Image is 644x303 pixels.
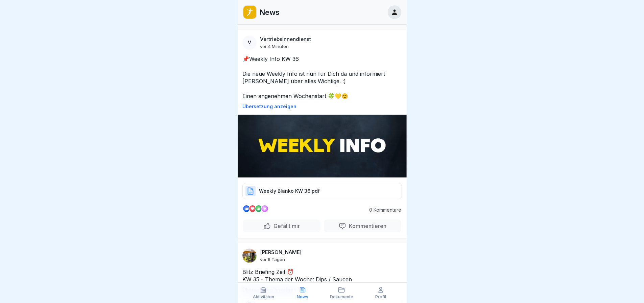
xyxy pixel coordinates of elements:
p: vor 6 Tagen [260,257,285,262]
p: 📌Weekly Info KW 36 Die neue Weekly Info ist nun für Dich da und informiert [PERSON_NAME] über all... [242,55,402,100]
p: vor 4 Minuten [260,44,289,49]
p: Aktivitäten [253,295,274,299]
p: News [259,8,280,17]
p: News [297,295,308,299]
p: Weekly Blanko KW 36.pdf [259,188,320,194]
p: Gefällt mir [271,223,300,229]
p: 0 Kommentare [364,207,401,213]
p: Kommentieren [346,223,386,229]
a: Weekly Blanko KW 36.pdf [242,191,402,197]
img: oo2rwhh5g6mqyfqxhtbddxvd.png [243,6,256,19]
p: [PERSON_NAME] [260,249,302,255]
p: Profil [375,295,386,299]
p: Dokumente [330,295,353,299]
img: Post Image [238,115,407,178]
p: Blitz Briefing Zeit ⏰ KW 35 - Thema der Woche: Dips / Saucen [242,268,402,283]
p: Vertriebsinnendienst [260,36,311,42]
div: V [242,36,257,50]
p: Übersetzung anzeigen [242,104,402,109]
